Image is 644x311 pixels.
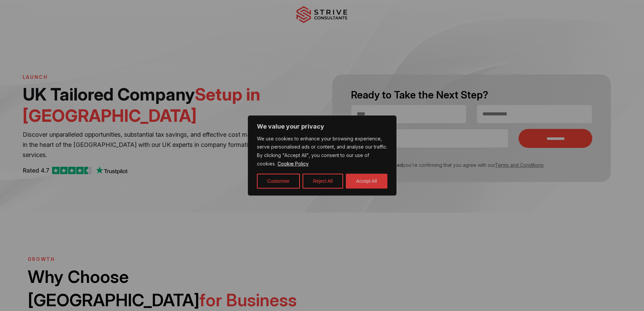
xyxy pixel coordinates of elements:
button: Reject All [303,174,343,188]
div: We value your privacy [248,115,397,196]
button: Accept All [346,174,387,188]
p: We value your privacy [257,123,387,131]
p: We use cookies to enhance your browsing experience, serve personalised ads or content, and analys... [257,135,387,169]
a: Cookie Policy [277,160,309,167]
button: Customise [257,174,300,188]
